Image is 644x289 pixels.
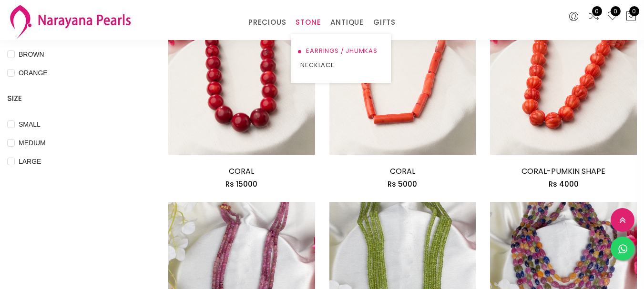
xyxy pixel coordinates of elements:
[296,15,321,30] a: STONE
[592,6,602,16] span: 0
[607,10,618,23] a: 0
[15,68,51,78] span: ORANGE
[7,93,140,104] h4: SIZE
[629,6,639,16] span: 0
[373,15,396,30] a: GIFTS
[625,10,637,23] button: 0
[521,166,605,177] a: CORAL-PUMKIN SHAPE
[229,166,254,177] a: CORAL
[300,44,381,58] a: EARRINGS / JHUMKAS
[388,179,417,189] span: Rs 5000
[588,10,600,23] a: 0
[549,179,579,189] span: Rs 4000
[611,6,621,16] span: 0
[15,49,48,60] span: BROWN
[225,179,257,189] span: Rs 15000
[300,58,381,72] a: NECKLACE
[15,156,45,167] span: LARGE
[15,138,50,148] span: MEDIUM
[248,15,286,30] a: PRECIOUS
[15,119,44,130] span: SMALL
[390,166,415,177] a: CORAL
[330,15,364,30] a: ANTIQUE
